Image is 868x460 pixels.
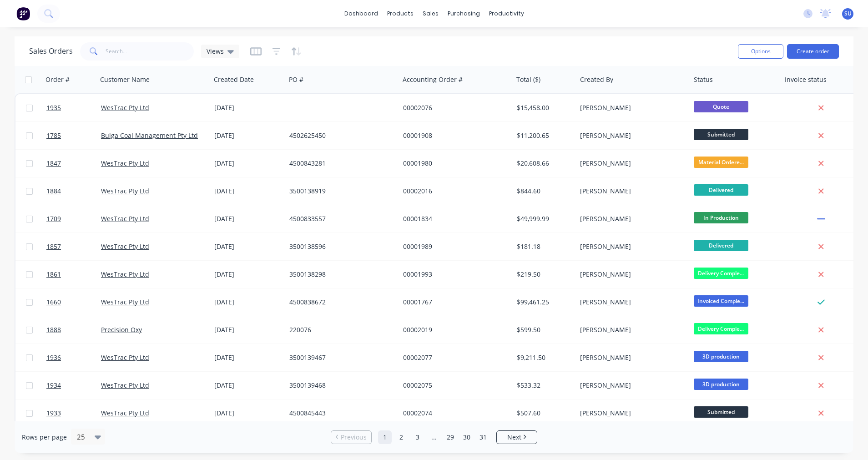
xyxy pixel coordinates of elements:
[580,325,681,334] div: [PERSON_NAME]
[403,270,504,279] div: 00001993
[46,325,61,334] span: 1888
[101,103,149,112] a: WesTrac Pty Ltd
[106,42,194,61] input: Search...
[403,75,463,84] div: Accounting Order #
[411,430,424,444] a: Page 3
[101,242,149,251] a: WesTrac Pty Ltd
[517,409,570,418] div: $507.60
[694,379,748,390] span: 3D production
[289,270,390,279] div: 3500138298
[403,187,504,196] div: 00002016
[46,150,101,177] a: 1847
[785,75,827,84] div: Invoice status
[101,353,149,362] a: WesTrac Pty Ltd
[101,325,142,334] a: Precision Oxy
[403,242,504,251] div: 00001989
[214,409,282,418] div: [DATE]
[507,433,521,442] span: Next
[214,187,282,196] div: [DATE]
[694,212,748,223] span: In Production
[443,7,484,20] div: purchasing
[517,298,570,307] div: $99,461.25
[694,157,748,168] span: Material Ordere...
[101,298,149,306] a: WesTrac Pty Ltd
[101,409,149,417] a: WesTrac Pty Ltd
[403,103,504,112] div: 00002076
[46,381,61,390] span: 1934
[29,47,73,56] h1: Sales Orders
[403,381,504,390] div: 00002075
[214,325,282,334] div: [DATE]
[46,177,101,205] a: 1884
[516,75,540,84] div: Total ($)
[289,159,390,168] div: 4500843281
[46,187,61,196] span: 1884
[580,270,681,279] div: [PERSON_NAME]
[289,75,303,84] div: PO #
[101,381,149,389] a: WesTrac Pty Ltd
[46,205,101,233] a: 1709
[517,159,570,168] div: $20,608.66
[46,131,61,140] span: 1785
[694,75,713,84] div: Status
[787,44,839,59] button: Create order
[46,122,101,149] a: 1785
[418,7,443,20] div: sales
[694,323,748,334] span: Delivery Comple...
[101,187,149,195] a: WesTrac Pty Ltd
[427,430,441,444] a: Jump forward
[517,242,570,251] div: $181.18
[46,399,101,427] a: 1933
[403,214,504,223] div: 00001834
[46,233,101,260] a: 1857
[580,353,681,362] div: [PERSON_NAME]
[444,430,457,444] a: Page 29
[289,298,390,307] div: 4500838672
[214,353,282,362] div: [DATE]
[403,353,504,362] div: 00002077
[403,298,504,307] div: 00001767
[46,316,101,344] a: 1888
[694,101,748,112] span: Quote
[214,214,282,223] div: [DATE]
[289,381,390,390] div: 3500139468
[289,242,390,251] div: 3500138596
[101,214,149,223] a: WesTrac Pty Ltd
[214,242,282,251] div: [DATE]
[694,406,748,418] span: Submitted
[694,351,748,362] span: 3D production
[517,187,570,196] div: $844.60
[46,242,61,251] span: 1857
[214,159,282,168] div: [DATE]
[289,187,390,196] div: 3500138919
[22,433,67,442] span: Rows per page
[580,75,613,84] div: Created By
[517,103,570,112] div: $15,458.00
[497,433,537,442] a: Next page
[207,46,224,56] span: Views
[580,381,681,390] div: [PERSON_NAME]
[580,187,681,196] div: [PERSON_NAME]
[214,131,282,140] div: [DATE]
[580,159,681,168] div: [PERSON_NAME]
[580,409,681,418] div: [PERSON_NAME]
[403,131,504,140] div: 00001908
[738,44,783,59] button: Options
[341,433,367,442] span: Previous
[340,7,383,20] a: dashboard
[331,433,371,442] a: Previous page
[484,7,529,20] div: productivity
[46,261,101,288] a: 1861
[101,159,149,167] a: WesTrac Pty Ltd
[46,103,61,112] span: 1935
[460,430,474,444] a: Page 30
[45,75,70,84] div: Order #
[580,242,681,251] div: [PERSON_NAME]
[289,353,390,362] div: 3500139467
[694,129,748,140] span: Submitted
[476,430,490,444] a: Page 31
[46,353,61,362] span: 1936
[289,325,390,334] div: 220076
[16,7,30,20] img: Factory
[517,214,570,223] div: $49,999.99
